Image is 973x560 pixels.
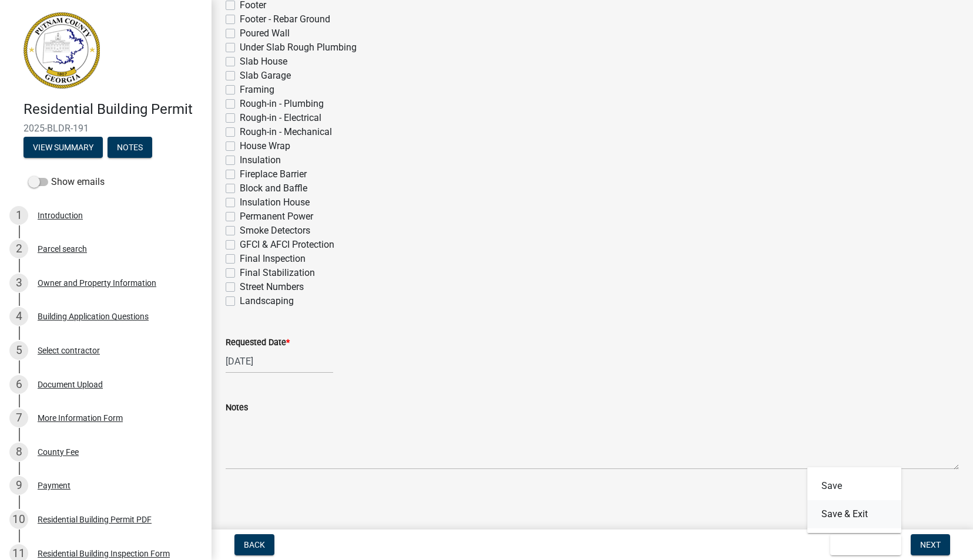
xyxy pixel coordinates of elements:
button: Back [234,534,274,555]
label: Smoke Detectors [240,224,310,238]
button: View Summary [24,137,103,158]
div: Building Application Questions [38,312,149,321]
label: Insulation [240,153,281,167]
div: 6 [9,375,28,394]
div: 4 [9,307,28,326]
label: House Wrap [240,139,290,153]
div: Payment [38,481,71,490]
span: 2025-BLDR-191 [24,123,188,134]
div: 2 [9,239,28,258]
label: Block and Baffle [240,181,307,195]
button: Save [807,472,901,500]
div: Owner and Property Information [38,279,156,287]
label: Footer - Rebar Ground [240,12,330,26]
button: Next [911,534,950,555]
div: Introduction [38,211,83,220]
label: Rough-in - Mechanical [240,125,332,139]
div: 1 [9,206,28,225]
div: 9 [9,476,28,495]
span: Next [920,540,941,549]
label: Street Numbers [240,280,304,294]
div: 8 [9,443,28,461]
label: Framing [240,83,274,97]
img: Putnam County, Georgia [24,12,100,89]
input: mm/dd/yyyy [226,349,333,373]
button: Save & Exit [807,500,901,528]
div: Residential Building Permit PDF [38,515,152,524]
label: Under Slab Rough Plumbing [240,41,357,55]
h4: Residential Building Permit [24,101,202,118]
label: Show emails [28,175,105,189]
div: 7 [9,409,28,427]
div: Parcel search [38,245,87,253]
label: Fireplace Barrier [240,167,307,181]
label: Rough-in - Plumbing [240,97,324,111]
div: Document Upload [38,380,103,389]
label: Landscaping [240,294,294,308]
button: Notes [108,137,152,158]
label: Final Inspection [240,252,306,266]
div: Select contractor [38,346,100,355]
label: Permanent Power [240,210,313,224]
label: Notes [226,404,248,412]
div: More Information Form [38,414,123,422]
label: Final Stabilization [240,266,315,280]
label: Rough-in - Electrical [240,111,321,125]
wm-modal-confirm: Notes [108,143,152,153]
label: Requested Date [226,339,290,347]
button: Save & Exit [830,534,901,555]
label: Poured Wall [240,26,290,41]
div: Save & Exit [807,467,901,533]
div: County Fee [38,448,79,456]
span: Save & Exit [840,540,885,549]
label: Slab Garage [240,69,291,83]
div: Residential Building Inspection Form [38,549,170,558]
label: Slab House [240,55,287,69]
label: Insulation House [240,195,310,210]
span: Back [244,540,265,549]
label: GFCI & AFCI Protection [240,238,334,252]
div: 10 [9,510,28,529]
div: 5 [9,341,28,360]
div: 3 [9,274,28,292]
wm-modal-confirm: Summary [24,143,103,153]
